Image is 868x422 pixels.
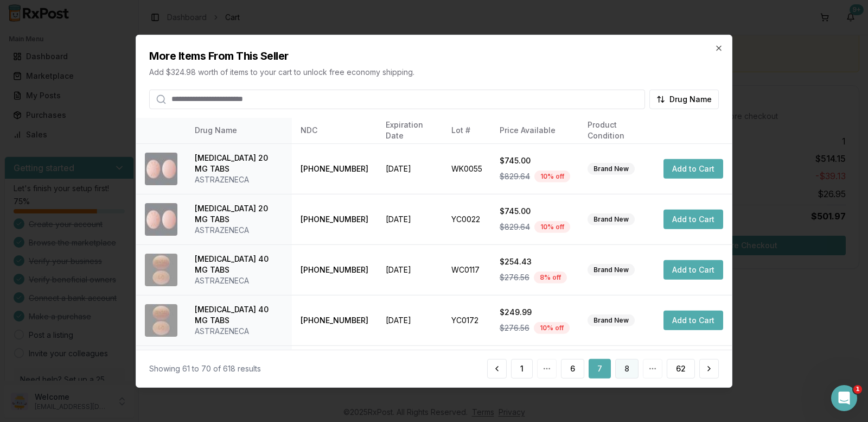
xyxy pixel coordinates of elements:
[534,221,570,233] div: 10 % off
[588,264,635,276] div: Brand New
[195,225,283,236] div: ASTRAZENECA
[589,359,611,379] button: 7
[663,260,723,280] button: Add to Cart
[853,385,862,394] span: 1
[145,254,177,286] img: Crestor 40 MG TABS
[195,254,283,275] div: [MEDICAL_DATA] 40 MG TABS
[500,206,570,217] div: $745.00
[443,345,491,396] td: YC0172
[588,314,635,326] div: Brand New
[377,194,443,244] td: [DATE]
[292,244,377,295] td: [PHONE_NUMBER]
[443,194,491,244] td: YC0022
[500,155,570,166] div: $745.00
[649,89,719,109] button: Drug Name
[443,143,491,194] td: WK0055
[500,307,570,318] div: $249.99
[831,385,857,411] iframe: Intercom live chat
[500,272,529,283] span: $276.56
[195,275,283,286] div: ASTRAZENECA
[663,311,723,330] button: Add to Cart
[443,295,491,345] td: YC0172
[500,323,529,333] span: $276.56
[663,210,723,229] button: Add to Cart
[588,163,635,175] div: Brand New
[663,159,723,179] button: Add to Cart
[145,304,177,337] img: Crestor 40 MG TABS
[500,171,530,182] span: $829.64
[615,359,639,379] button: 8
[377,117,443,143] th: Expiration Date
[377,345,443,396] td: [DATE]
[292,117,377,143] th: NDC
[149,363,261,374] div: Showing 61 to 70 of 618 results
[511,359,533,379] button: 1
[667,359,695,379] button: 62
[443,244,491,295] td: WC0117
[195,304,283,326] div: [MEDICAL_DATA] 40 MG TABS
[186,117,292,143] th: Drug Name
[669,93,712,104] span: Drug Name
[377,295,443,345] td: [DATE]
[561,359,584,379] button: 6
[145,153,177,185] img: Crestor 20 MG TABS
[500,222,530,232] span: $829.64
[195,203,283,225] div: [MEDICAL_DATA] 20 MG TABS
[579,117,655,143] th: Product Condition
[500,256,570,267] div: $254.43
[491,117,579,143] th: Price Available
[292,345,377,396] td: [PHONE_NUMBER]
[149,48,719,63] h2: More Items From This Seller
[443,117,491,143] th: Lot #
[195,326,283,337] div: ASTRAZENECA
[195,174,283,185] div: ASTRAZENECA
[292,295,377,345] td: [PHONE_NUMBER]
[292,194,377,244] td: [PHONE_NUMBER]
[534,171,570,182] div: 10 % off
[195,153,283,174] div: [MEDICAL_DATA] 20 MG TABS
[377,143,443,194] td: [DATE]
[588,213,635,225] div: Brand New
[534,272,567,284] div: 8 % off
[145,203,177,236] img: Crestor 20 MG TABS
[534,322,570,334] div: 10 % off
[292,143,377,194] td: [PHONE_NUMBER]
[377,244,443,295] td: [DATE]
[149,66,719,77] p: Add $324.98 worth of items to your cart to unlock free economy shipping.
